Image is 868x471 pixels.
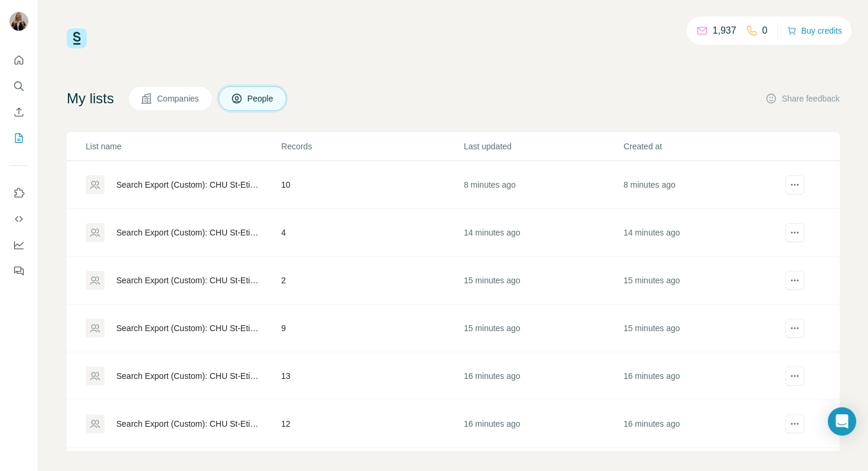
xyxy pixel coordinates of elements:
[624,140,782,152] p: Created at
[623,161,782,209] td: 8 minutes ago
[9,208,28,230] button: Use Surfe API
[785,414,804,433] button: actions
[623,257,782,305] td: 15 minutes ago
[280,305,463,352] td: 9
[116,322,261,334] div: Search Export (Custom): CHU St-Etienne - [DATE] 09:14
[785,223,804,242] button: actions
[762,24,768,38] p: 0
[157,93,200,104] span: Companies
[463,257,622,305] td: 15 minutes ago
[280,257,463,305] td: 2
[623,400,782,448] td: 16 minutes ago
[9,182,28,204] button: Use Surfe on LinkedIn
[463,305,622,352] td: 15 minutes ago
[9,234,28,256] button: Dashboard
[785,367,804,385] button: actions
[280,400,463,448] td: 12
[713,24,736,38] p: 1,937
[623,305,782,352] td: 15 minutes ago
[86,140,280,152] p: List name
[785,271,804,290] button: actions
[787,22,842,39] button: Buy credits
[9,127,28,149] button: My lists
[9,76,28,97] button: Search
[116,418,261,430] div: Search Export (Custom): CHU St-Etienne - [DATE] 09:13
[9,50,28,71] button: Quick start
[116,274,261,286] div: Search Export (Custom): CHU St-Etienne - [DATE] 09:14
[463,352,622,400] td: 16 minutes ago
[785,175,804,194] button: actions
[785,319,804,338] button: actions
[280,161,463,209] td: 10
[116,179,261,191] div: Search Export (Custom): CHU St-Etienne - [DATE] 09:22
[247,93,275,104] span: People
[765,93,840,104] button: Share feedback
[828,407,856,436] div: Open Intercom Messenger
[464,140,622,152] p: Last updated
[623,352,782,400] td: 16 minutes ago
[116,227,261,238] div: Search Export (Custom): CHU St-Etienne - [DATE] 09:15
[67,89,114,108] h4: My lists
[280,209,463,257] td: 4
[281,140,462,152] p: Records
[623,209,782,257] td: 14 minutes ago
[9,12,28,31] img: Avatar
[116,370,261,382] div: Search Export (Custom): CHU St-Etienne - [DATE] 09:13
[463,209,622,257] td: 14 minutes ago
[463,161,622,209] td: 8 minutes ago
[280,352,463,400] td: 13
[67,28,87,48] img: Surfe Logo
[9,260,28,282] button: Feedback
[9,102,28,123] button: Enrich CSV
[463,400,622,448] td: 16 minutes ago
